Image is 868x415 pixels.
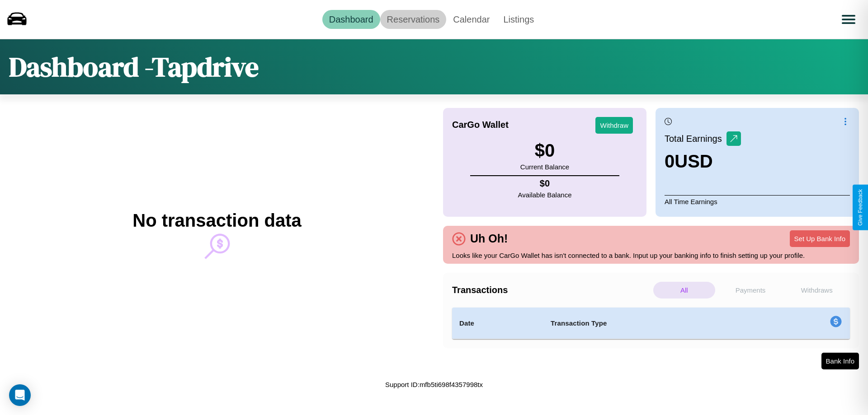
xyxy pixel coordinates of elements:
p: All [653,282,715,298]
button: Bank Info [821,353,859,369]
div: Open Intercom Messenger [9,384,31,406]
button: Open menu [836,7,861,32]
p: All Time Earnings [665,195,850,208]
h2: No transaction data [132,210,301,231]
h4: Transactions [452,285,651,295]
h1: Dashboard - Tapdrive [9,48,259,85]
p: Looks like your CarGo Wallet has isn't connected to a bank. Input up your banking info to finish ... [452,249,850,261]
button: Withdraw [595,117,633,134]
h4: Transaction Type [551,318,756,329]
p: Withdraws [786,282,848,298]
h3: 0 USD [665,151,741,172]
p: Available Balance [518,189,572,201]
a: Dashboard [322,10,380,29]
h3: $ 0 [520,140,569,161]
table: simple table [452,308,850,339]
p: Support ID: mfb5ti698f4357998tx [385,378,483,391]
h4: Uh Oh! [466,232,512,245]
div: Give Feedback [857,189,863,226]
h4: $ 0 [518,178,572,189]
h4: Date [459,318,536,329]
p: Total Earnings [665,131,726,147]
p: Current Balance [520,161,569,173]
p: Payments [720,282,782,298]
a: Calendar [446,10,496,29]
a: Reservations [380,10,447,29]
a: Listings [496,10,541,29]
button: Set Up Bank Info [790,230,850,247]
h4: CarGo Wallet [452,120,509,130]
